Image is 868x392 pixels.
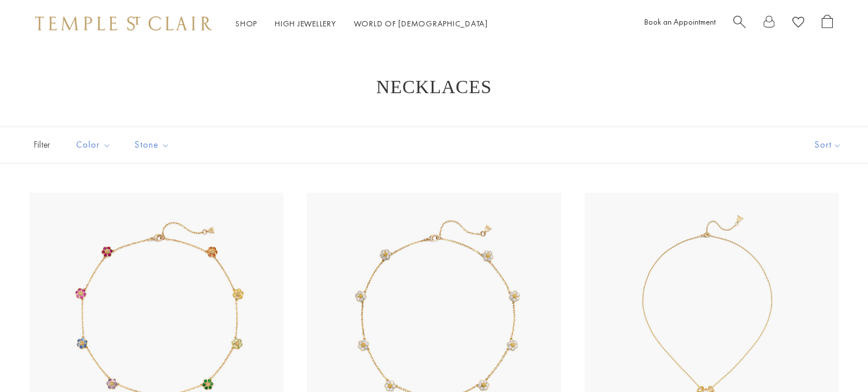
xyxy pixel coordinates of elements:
[126,132,179,158] button: Stone
[129,138,179,152] span: Stone
[733,15,746,33] a: Search
[644,16,716,27] a: Book an Appointment
[47,76,821,97] h1: Necklaces
[354,18,488,29] a: World of [DEMOGRAPHIC_DATA]World of [DEMOGRAPHIC_DATA]
[67,132,120,158] button: Color
[235,18,257,29] a: ShopShop
[235,16,488,31] nav: Main navigation
[809,337,856,380] iframe: Gorgias live chat messenger
[35,16,212,30] img: Temple St. Clair
[70,138,120,152] span: Color
[822,15,833,33] a: Open Shopping Bag
[275,18,336,29] a: High JewelleryHigh Jewellery
[788,127,868,163] button: Show sort by
[792,15,804,33] a: View Wishlist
